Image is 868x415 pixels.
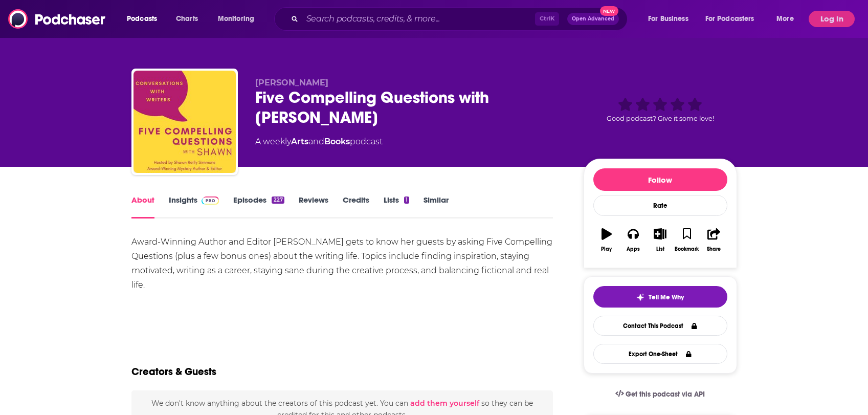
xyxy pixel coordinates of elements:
[302,11,535,27] input: Search podcasts, credits, & more...
[211,11,268,27] button: open menu
[131,195,154,219] a: About
[649,293,684,301] span: Tell Me Why
[674,222,700,258] button: Bookmark
[626,390,705,399] span: Get this podcast via API
[202,196,219,205] img: Podchaser Pro
[593,344,727,364] button: Export One-Sheet
[8,9,106,29] img: Podchaser - Follow, Share and Rate Podcasts
[620,222,647,258] button: Apps
[656,246,664,252] div: List
[133,71,236,173] img: Five Compelling Questions with Shawn
[308,137,324,146] span: and
[299,195,328,219] a: Reviews
[410,399,479,407] button: add them yourself
[424,195,449,219] a: Similar
[699,11,769,27] button: open menu
[176,12,198,26] span: Charts
[769,11,807,27] button: open menu
[120,11,170,27] button: open menu
[607,115,714,122] span: Good podcast? Give it some love!
[648,12,688,26] span: For Business
[169,11,204,27] a: Charts
[404,196,409,204] div: 1
[600,6,618,16] span: New
[131,235,553,292] div: Award-Winning Author and Editor [PERSON_NAME] gets to know her guests by asking Five Compelling Q...
[776,12,794,26] span: More
[593,195,727,216] div: Rate
[343,195,369,219] a: Credits
[535,12,559,26] span: Ctrl K
[593,222,620,258] button: Play
[169,195,219,219] a: InsightsPodchaser Pro
[700,222,727,258] button: Share
[601,246,612,252] div: Play
[324,137,350,146] a: Books
[627,246,640,252] div: Apps
[567,13,619,25] button: Open AdvancedNew
[233,195,284,219] a: Episodes227
[705,12,754,26] span: For Podcasters
[707,246,721,252] div: Share
[131,365,216,378] h2: Creators & Guests
[272,196,284,204] div: 227
[809,11,855,27] button: Log In
[384,195,409,219] a: Lists1
[291,137,308,146] a: Arts
[675,246,699,252] div: Bookmark
[255,78,328,88] span: [PERSON_NAME]
[572,16,614,21] span: Open Advanced
[593,316,727,336] a: Contact This Podcast
[284,7,637,31] div: Search podcasts, credits, & more...
[593,286,727,308] button: tell me why sparkleTell Me Why
[647,222,673,258] button: List
[584,78,737,141] div: Good podcast? Give it some love!
[593,168,727,191] button: Follow
[607,382,714,407] a: Get this podcast via API
[255,136,383,148] div: A weekly podcast
[127,12,157,26] span: Podcasts
[218,12,254,26] span: Monitoring
[641,11,701,27] button: open menu
[636,293,644,301] img: tell me why sparkle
